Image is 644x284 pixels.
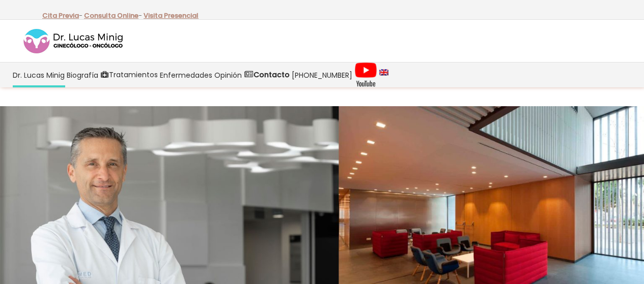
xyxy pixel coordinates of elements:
[84,9,142,22] p: -
[243,62,291,87] a: Contacto
[378,62,389,87] a: language english
[84,11,138,20] a: Consulta Online
[291,62,353,87] a: [PHONE_NUMBER]
[12,62,66,87] a: Dr. Lucas Minig
[144,11,199,20] a: Visita Presencial
[109,69,158,81] span: Tratamientos
[160,69,212,81] span: Enfermedades
[99,62,159,87] a: Tratamientos
[292,69,352,81] span: [PHONE_NUMBER]
[159,62,213,87] a: Enfermedades
[354,62,377,87] img: Videos Youtube Ginecología
[67,69,98,81] span: Biografía
[42,9,82,22] p: -
[254,70,290,80] strong: Contacto
[66,62,99,87] a: Biografía
[353,62,378,87] a: Videos Youtube Ginecología
[379,69,388,75] img: language english
[13,69,65,81] span: Dr. Lucas Minig
[42,11,79,20] a: Cita Previa
[214,69,242,81] span: Opinión
[213,62,243,87] a: Opinión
